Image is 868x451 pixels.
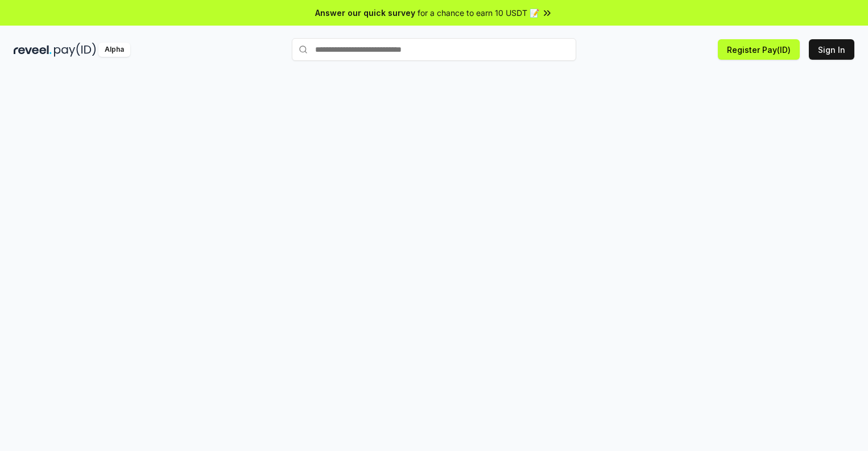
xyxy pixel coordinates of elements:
[809,39,854,60] button: Sign In
[14,43,52,57] img: reveel_dark
[718,39,800,60] button: Register Pay(ID)
[98,43,130,57] div: Alpha
[315,7,415,19] span: Answer our quick survey
[418,7,539,19] span: for a chance to earn 10 USDT 📝
[54,43,96,57] img: pay_id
